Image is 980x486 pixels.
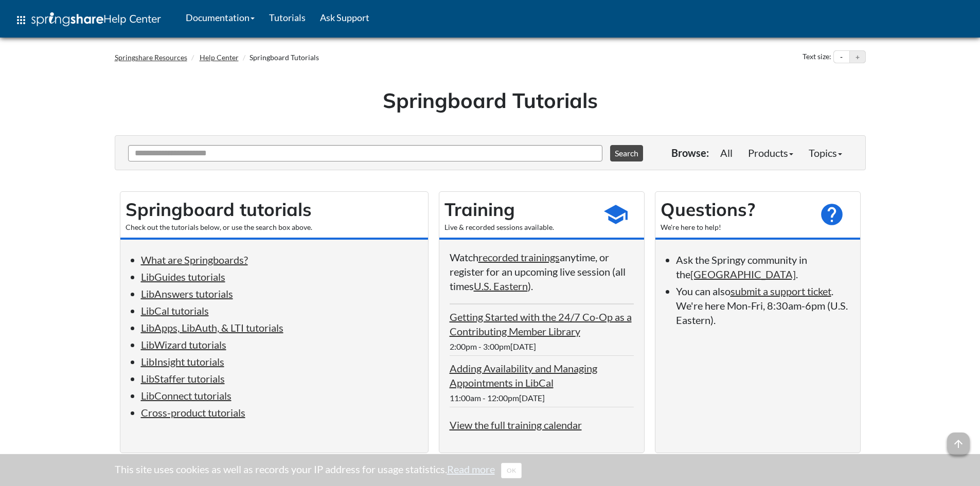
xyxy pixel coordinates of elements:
[313,5,377,30] a: Ask Support
[834,51,849,63] button: Decrease text size
[690,268,796,280] a: [GEOGRAPHIC_DATA]
[141,389,231,402] a: LibConnect tutorials
[450,250,634,293] p: Watch anytime, or register for an upcoming live session (all times ).
[141,271,225,283] a: LibGuides tutorials
[850,51,865,63] button: Increase text size
[450,362,597,389] a: Adding Availability and Managing Appointments in LibCal
[141,254,248,266] a: What are Springboards?
[444,222,593,232] div: Live & recorded sessions available.
[200,53,239,62] a: Help Center
[450,419,582,431] a: View the full training calendar
[671,146,709,160] p: Browse:
[141,304,209,317] a: LibCal tutorials
[947,434,970,446] a: arrow_upward
[661,222,809,232] div: We're here to help!
[15,14,27,26] span: apps
[450,393,545,403] span: 11:00am - 12:00pm[DATE]
[478,251,560,263] a: recorded trainings
[444,197,593,222] h2: Training
[122,86,858,115] h1: Springboard Tutorials
[141,287,233,300] a: LibAnswers tutorials
[115,53,187,62] a: Springshare Resources
[104,462,876,478] div: This site uses cookies as well as records your IP address for usage statistics.
[126,222,423,232] div: Check out the tutorials below, or use the search box above.
[603,202,629,227] span: school
[179,5,262,30] a: Documentation
[141,321,283,334] a: LibApps, LibAuth, & LTI tutorials
[450,311,632,337] a: Getting Started with the 24/7 Co-Op as a Contributing Member Library
[947,433,970,455] span: arrow_upward
[262,5,313,30] a: Tutorials
[8,5,168,35] a: apps Help Center
[31,12,103,26] img: Springshare
[240,52,319,63] li: Springboard Tutorials
[141,406,245,419] a: Cross-product tutorials
[661,197,809,222] h2: Questions?
[740,142,801,163] a: Products
[676,253,850,281] li: Ask the Springy community in the .
[800,50,833,64] div: Text size:
[676,284,850,327] li: You can also . We're here Mon-Fri, 8:30am-6pm (U.S. Eastern).
[819,202,845,227] span: help
[141,355,224,368] a: LibInsight tutorials
[103,12,161,25] span: Help Center
[141,372,225,385] a: LibStaffer tutorials
[801,142,850,163] a: Topics
[712,142,740,163] a: All
[141,338,226,351] a: LibWizard tutorials
[730,285,831,297] a: submit a support ticket
[610,145,643,161] button: Search
[126,197,423,222] h2: Springboard tutorials
[450,341,536,351] span: 2:00pm - 3:00pm[DATE]
[474,280,528,292] a: U.S. Eastern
